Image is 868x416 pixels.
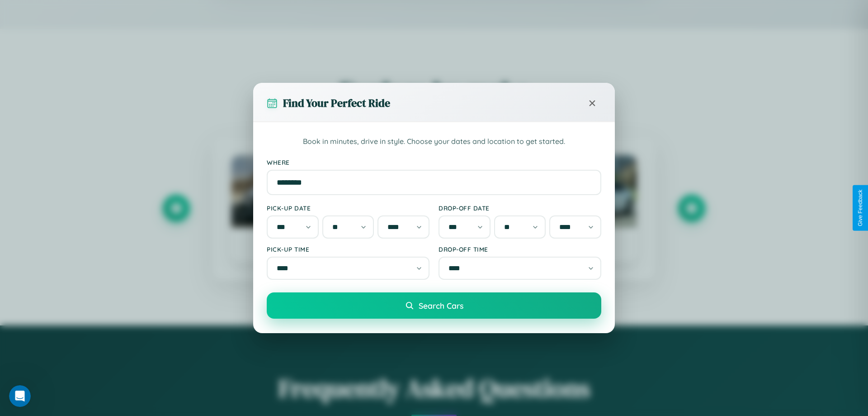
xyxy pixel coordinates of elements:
label: Drop-off Time [439,245,601,253]
label: Drop-off Date [439,204,601,212]
p: Book in minutes, drive in style. Choose your dates and location to get started. [267,136,601,148]
span: Search Cars [419,301,463,311]
label: Pick-up Date [267,204,429,212]
label: Pick-up Time [267,245,429,253]
h3: Find Your Perfect Ride [283,96,390,110]
button: Search Cars [267,292,601,319]
label: Where [267,158,601,166]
